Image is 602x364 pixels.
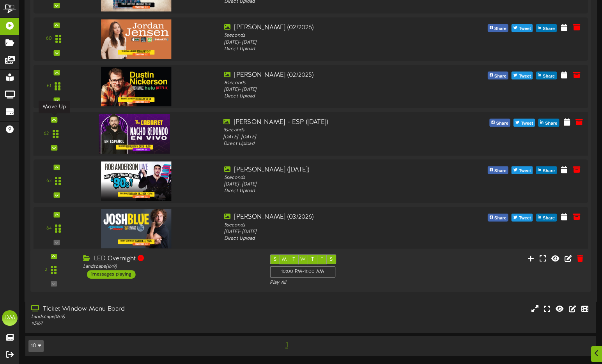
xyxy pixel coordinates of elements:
[513,119,535,127] button: Tweet
[494,119,510,128] span: Share
[541,167,556,175] span: Share
[544,119,559,128] span: Share
[224,213,443,222] div: [PERSON_NAME] (03/2026)
[31,320,257,327] div: # 5167
[512,72,533,80] button: Tweet
[274,257,276,262] span: S
[517,72,533,81] span: Tweet
[536,166,557,174] button: Share
[28,340,44,352] button: 10
[224,80,443,86] div: 8 seconds
[223,134,445,141] div: [DATE] - [DATE]
[101,67,171,106] img: c79348f9-a356-4439-bde4-9fea8a648dd6.jpg
[488,24,508,32] button: Share
[512,24,533,32] button: Tweet
[512,214,533,221] button: Tweet
[223,118,445,127] div: [PERSON_NAME] - ESP ([DATE])
[101,209,171,248] img: 8985d6fa-7a42-4dbe-bcda-d76557786f26.jpg
[224,93,443,100] div: Direct Upload
[311,257,314,262] span: T
[2,310,18,326] div: DM
[493,167,508,175] span: Share
[300,257,306,262] span: W
[488,214,508,221] button: Share
[541,214,556,223] span: Share
[223,127,445,134] div: 5 seconds
[47,83,51,90] div: 61
[224,165,443,174] div: [PERSON_NAME] ([DATE])
[330,257,333,262] span: S
[292,257,295,262] span: T
[224,87,443,93] div: [DATE] - [DATE]
[44,131,49,138] div: 62
[517,167,533,175] span: Tweet
[282,257,287,262] span: M
[46,225,51,232] div: 64
[224,175,443,181] div: 5 seconds
[488,166,508,174] button: Share
[224,23,443,32] div: [PERSON_NAME] (02/2026)
[519,119,535,128] span: Tweet
[320,257,323,262] span: F
[224,229,443,235] div: [DATE] - [DATE]
[270,266,335,277] div: 10:00 PM - 11:00 AM
[99,114,170,154] img: 7812b34d-e581-4a5d-854c-dafe952fc8e1.jpg
[488,72,508,80] button: Share
[224,181,443,188] div: [DATE] - [DATE]
[83,263,258,270] div: Landscape ( 16:9 )
[270,279,398,286] div: Play All
[224,188,443,194] div: Direct Upload
[224,32,443,39] div: 5 seconds
[87,270,135,279] div: 1 messages playing
[493,72,508,81] span: Share
[224,235,443,242] div: Direct Upload
[46,36,52,42] div: 60
[536,24,557,32] button: Share
[31,314,257,320] div: Landscape ( 16:9 )
[541,25,556,33] span: Share
[512,166,533,174] button: Tweet
[101,19,171,59] img: d4cc7d2b-90cf-46cb-a565-17aee4ae232e.jpg
[224,46,443,53] div: Direct Upload
[83,254,258,263] div: LED Overnight
[536,72,557,80] button: Share
[517,25,533,33] span: Tweet
[224,39,443,46] div: [DATE] - [DATE]
[536,214,557,221] button: Share
[517,214,533,223] span: Tweet
[46,178,51,184] div: 63
[283,341,290,350] span: 1
[101,161,171,201] img: 922e3da5-6c5c-44fc-ab16-c13fa0fec061.jpg
[493,25,508,33] span: Share
[541,72,556,81] span: Share
[224,71,443,80] div: [PERSON_NAME] (02/2025)
[493,214,508,223] span: Share
[31,305,257,314] div: Ticket Window Menu Board
[223,141,445,148] div: Direct Upload
[538,119,560,127] button: Share
[489,119,510,127] button: Share
[224,222,443,228] div: 5 seconds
